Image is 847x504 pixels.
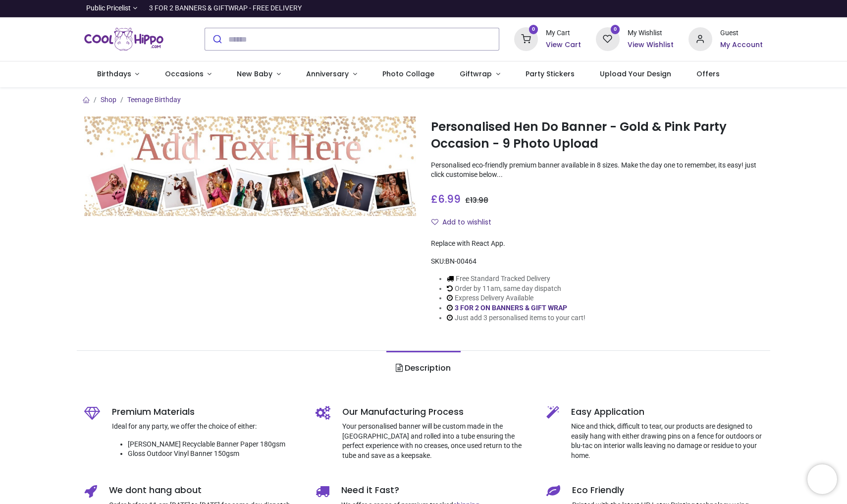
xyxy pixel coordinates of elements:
a: Logo of Cool Hippo [84,25,163,53]
span: Public Pricelist [86,3,131,13]
a: Anniversary [293,61,370,87]
li: Order by 11am, same day dispatch [447,284,585,294]
span: £ [431,192,461,206]
img: Cool Hippo [84,25,163,53]
div: My Wishlist [628,28,674,38]
p: Ideal for any party, we offer the choice of either: [112,422,301,432]
button: Submit [205,28,228,50]
span: Occasions [165,69,204,79]
h5: Our Manufacturing Process [342,406,532,418]
li: Express Delivery Available [447,293,585,303]
div: SKU: [431,257,763,267]
a: 3 FOR 2 ON BANNERS & GIFT WRAP [455,304,567,312]
span: Upload Your Design [600,69,671,79]
a: View Cart [546,40,581,50]
a: Birthdays [84,61,152,87]
span: Party Stickers [526,69,575,79]
p: Nice and thick, difficult to tear, our products are designed to easily hang with either drawing p... [571,422,763,460]
h5: Need it Fast? [341,484,532,497]
span: Anniversary [306,69,349,79]
div: 3 FOR 2 BANNERS & GIFTWRAP - FREE DELIVERY [149,3,302,13]
li: [PERSON_NAME] Recyclable Banner Paper 180gsm [128,440,301,449]
iframe: Brevo live chat [807,464,837,494]
span: £ [465,195,488,205]
span: Giftwrap [460,69,492,79]
sup: 0 [529,25,538,34]
span: New Baby [237,69,272,79]
i: Add to wishlist [431,219,438,225]
span: Birthdays [97,69,131,79]
iframe: Customer reviews powered by Trustpilot [555,3,763,13]
a: Giftwrap [447,61,513,87]
h5: Eco Friendly [572,484,763,497]
a: View Wishlist [628,40,674,50]
div: My Cart [546,28,581,38]
a: Occasions [152,61,224,87]
a: 0 [596,35,620,43]
a: New Baby [224,61,294,87]
img: Personalised Hen Do Banner - Gold & Pink Party Occasion - 9 Photo Upload [84,116,416,216]
a: Shop [101,96,116,104]
h1: Personalised Hen Do Banner - Gold & Pink Party Occasion - 9 Photo Upload [431,118,763,153]
h5: Easy Application [571,406,763,418]
p: Your personalised banner will be custom made in the [GEOGRAPHIC_DATA] and rolled into a tube ensu... [342,422,532,460]
a: Description [386,351,460,386]
span: BN-00464 [445,257,476,265]
sup: 0 [611,25,620,34]
span: 13.98 [470,195,488,205]
h5: We dont hang about [109,484,301,497]
a: 0 [514,35,538,43]
li: Free Standard Tracked Delivery [447,274,585,284]
button: Add to wishlistAdd to wishlist [431,214,500,231]
a: Teenage Birthday [127,96,181,104]
a: My Account [720,40,763,50]
li: Just add 3 personalised items to your cart! [447,313,585,323]
li: Gloss Outdoor Vinyl Banner 150gsm [128,449,301,459]
span: Offers [696,69,720,79]
div: Guest [720,28,763,38]
span: 6.99 [438,192,461,206]
a: Public Pricelist [84,3,137,13]
div: Replace with React App. [431,239,763,249]
p: Personalised eco-friendly premium banner available in 8 sizes. Make the day one to remember, its ... [431,161,763,180]
span: Photo Collage [382,69,434,79]
h5: Premium Materials [112,406,301,418]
